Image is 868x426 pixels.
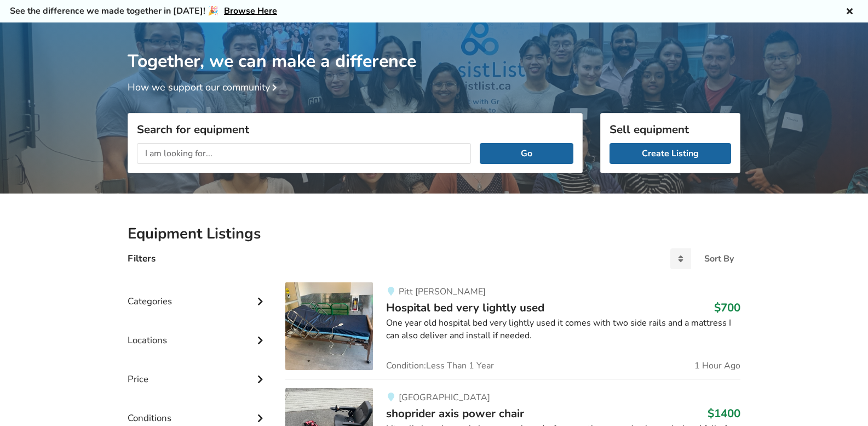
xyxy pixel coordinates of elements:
h3: Search for equipment [137,122,573,137]
input: I am looking for... [137,143,471,164]
span: Condition: Less Than 1 Year [386,361,494,370]
h4: Filters [128,252,156,265]
h1: Together, we can make a difference [128,22,740,72]
button: Go [480,143,573,164]
h5: See the difference we made together in [DATE]! 🎉 [10,5,277,17]
span: Hospital bed very lightly used [386,300,544,315]
a: bedroom equipment-hospital bed very lightly usedPitt [PERSON_NAME]Hospital bed very lightly used$... [285,282,740,379]
div: One year old hospital bed very lightly used it comes with two side rails and a mattress I can als... [386,317,740,342]
h2: Equipment Listings [128,224,740,243]
a: How we support our community [128,81,281,94]
h3: $700 [714,300,740,315]
a: Create Listing [610,143,731,164]
div: Sort By [704,254,734,263]
h3: $1400 [708,406,740,421]
a: Browse Here [224,5,277,17]
span: [GEOGRAPHIC_DATA] [399,391,490,404]
div: Price [128,351,268,390]
img: bedroom equipment-hospital bed very lightly used [285,282,373,370]
span: shoprider axis power chair [386,406,524,421]
span: Pitt [PERSON_NAME] [399,286,486,298]
span: 1 Hour Ago [694,361,740,370]
div: Locations [128,313,268,351]
div: Categories [128,274,268,313]
h3: Sell equipment [610,122,731,137]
